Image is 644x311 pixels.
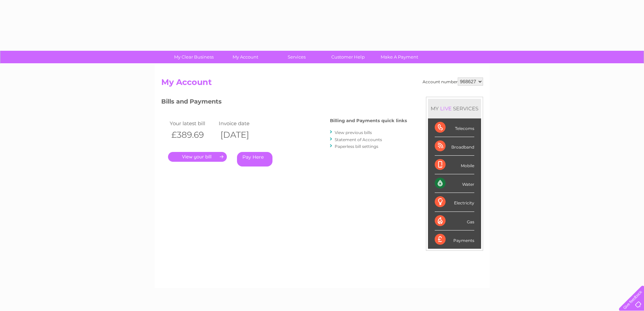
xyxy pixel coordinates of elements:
a: Pay Here [237,152,272,166]
div: Payments [435,230,474,249]
a: Statement of Accounts [335,137,382,142]
a: Services [269,51,325,63]
div: Broadband [435,137,474,156]
div: Electricity [435,193,474,212]
a: Customer Help [320,51,376,63]
a: Paperless bill settings [335,144,378,149]
td: Your latest bill [168,119,217,128]
h3: Bills and Payments [161,97,407,109]
a: My Clear Business [166,51,222,63]
div: MY SERVICES [428,99,481,118]
td: Invoice date [217,119,266,128]
a: . [168,152,227,162]
h2: My Account [161,77,483,90]
th: [DATE] [217,128,266,142]
div: Water [435,174,474,193]
div: LIVE [439,105,453,112]
div: Mobile [435,156,474,174]
th: £389.69 [168,128,217,142]
a: View previous bills [335,130,372,135]
div: Telecoms [435,118,474,137]
a: Make A Payment [372,51,427,63]
div: Account number [423,77,483,86]
h4: Billing and Payments quick links [330,118,407,123]
a: My Account [217,51,273,63]
div: Gas [435,212,474,230]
